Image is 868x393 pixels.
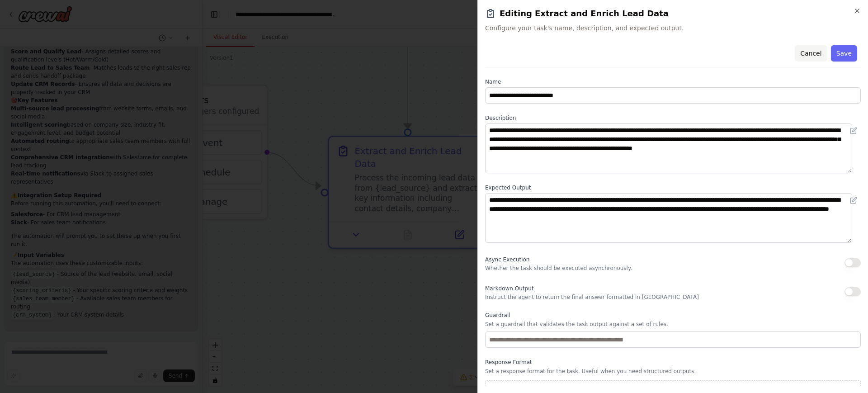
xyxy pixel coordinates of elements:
p: Set a response format for the task. Useful when you need structured outputs. [485,368,861,375]
label: Guardrail [485,312,861,319]
span: Async Execution [485,256,529,263]
label: Description [485,114,861,122]
button: Open in editor [848,195,859,206]
label: Response Format [485,359,861,366]
span: Markdown Output [485,285,533,292]
label: Name [485,78,861,85]
p: Whether the task should be executed asynchronously. [485,265,632,272]
button: Cancel [795,45,827,62]
button: Save [831,45,857,62]
button: Open in editor [848,125,859,136]
h2: Editing Extract and Enrich Lead Data [485,7,861,20]
span: Configure your task's name, description, and expected output. [485,24,861,33]
p: Set a guardrail that validates the task output against a set of rules. [485,321,861,328]
label: Expected Output [485,184,861,191]
p: Instruct the agent to return the final answer formatted in [GEOGRAPHIC_DATA] [485,294,699,301]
